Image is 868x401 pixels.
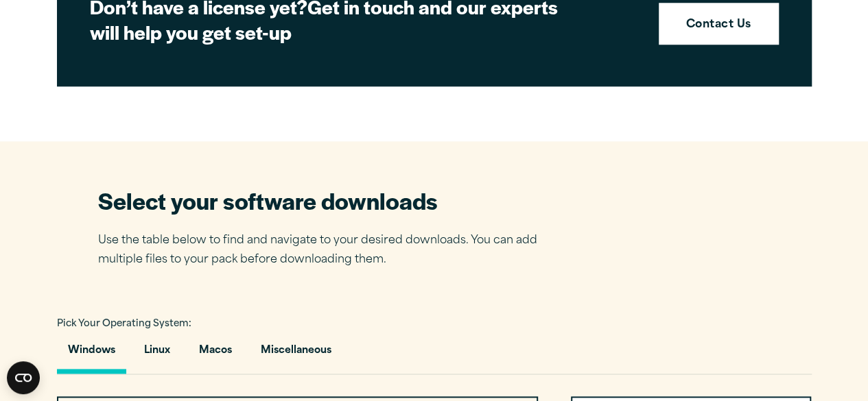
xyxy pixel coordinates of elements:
[57,319,191,328] span: Pick Your Operating System:
[133,335,181,374] button: Linux
[250,335,342,374] button: Miscellaneous
[188,335,243,374] button: Macos
[57,335,126,374] button: Windows
[7,361,40,394] button: Open CMP widget
[98,185,558,216] h2: Select your software downloads
[659,3,779,45] a: Contact Us
[98,231,558,271] p: Use the table below to find and navigate to your desired downloads. You can add multiple files to...
[686,16,751,34] strong: Contact Us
